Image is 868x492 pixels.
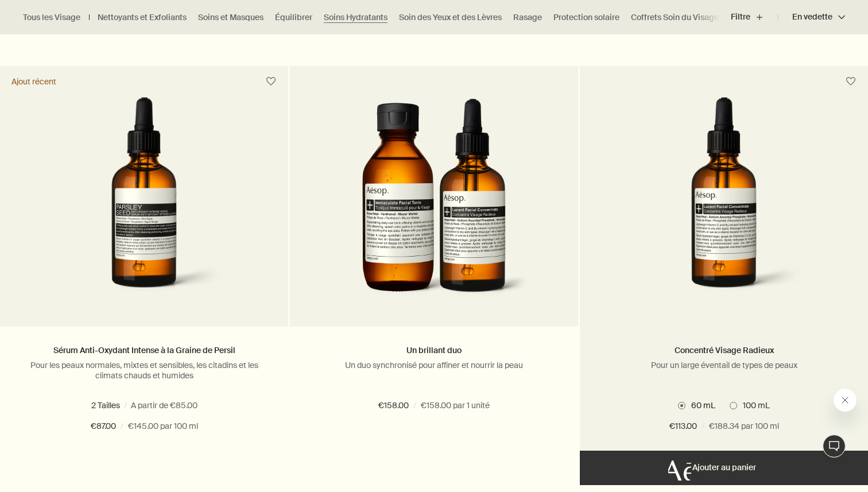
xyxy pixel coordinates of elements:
[668,458,691,481] iframe: no content
[840,71,861,92] button: Placer sur l'étagère
[553,12,619,23] a: Protection solaire
[675,345,774,355] a: Concentré Visage Radieux
[275,12,312,23] a: Équilibrer
[580,451,868,485] button: Ajouter au panier - €113.00
[413,399,416,413] span: /
[121,420,123,433] span: /
[513,12,542,23] a: Rasage
[668,389,857,481] div: Aesop says "Nos consultants sont disponibles maintenant pour vous donner des idées de produits pe...
[128,420,198,433] span: €145.00 par 100 ml
[631,12,719,23] a: Coffrets Soin du Visage
[7,9,154,18] h1: Aesop
[834,389,857,412] iframe: Close message from Aesop
[17,360,271,381] p: Pour les peaux normales, mixtes et sensibles, les citadins et les climats chauds et humides
[406,345,462,355] a: Un brillant duo
[98,12,187,23] a: Nettoyants et Exfoliants
[198,12,263,23] a: Soins et Masques
[290,97,578,327] a: Immaculate facial tonic and Lucent facial concentrate bottles placed next to each other
[307,360,561,370] p: Un duo synchronisé pour affiner et nourrir la peau
[11,76,56,87] div: Ajout récent
[597,360,851,370] p: Pour un large éventail de types de peaux
[140,400,208,410] span: Recharge 60 mL
[35,97,253,309] img: Parsley Seed Anti Oxidant Intense Serum 60mL in amber bottle
[399,12,502,23] a: Soin des Yeux et des Lèvres
[378,399,409,413] span: €158.00
[324,12,387,23] a: Soins Hydratants
[88,400,118,410] span: 60 mL
[261,71,281,92] button: Placer sur l'étagère
[421,399,490,413] span: €158.00 par 1 unité
[731,3,778,31] button: Filtre
[23,12,80,23] a: Tous les Visage
[7,24,144,56] span: Nos consultants sont disponibles maintenant pour vous donner des idées de produits personnalisés.
[53,345,235,355] a: Sérum Anti-Oxydant Intense à la Graine de Persil
[615,97,832,309] img: Lucent Facial Concentrate in an amber glass bottle with a pipette.
[91,420,116,433] span: €87.00
[778,3,845,31] button: En vedette
[580,97,868,327] a: Lucent Facial Concentrate in an amber glass bottle with a pipette.
[340,97,528,309] img: Immaculate facial tonic and Lucent facial concentrate bottles placed next to each other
